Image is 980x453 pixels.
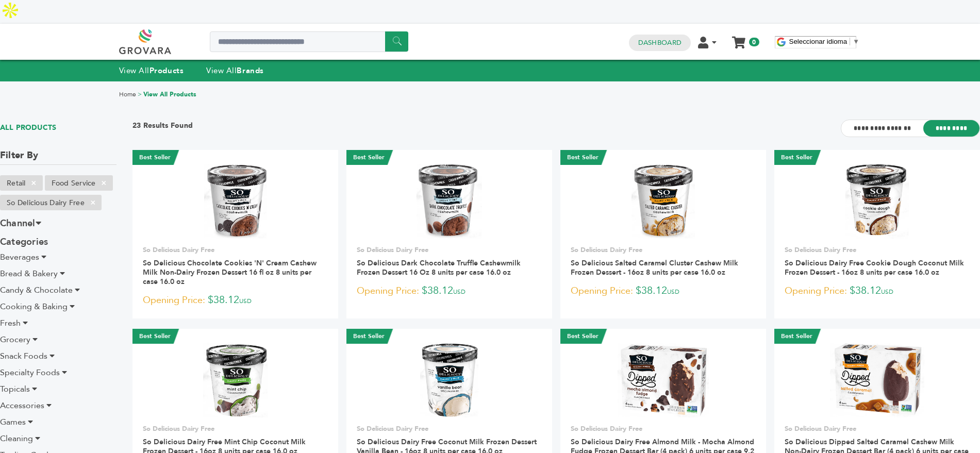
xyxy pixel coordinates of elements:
img: So Delicious Chocolate Cookies 'N' Cream Cashew Milk Non-Dairy Frozen Dessert 16 fl oz 8 units pe... [204,164,267,238]
img: So Delicious Dairy Free Almond Milk - Mocha Almond Fudge Frozen Dessert Bar (4 pack) 6 units per ... [618,343,709,417]
span: USD [453,288,466,296]
p: So Delicious Dairy Free [143,424,328,433]
p: So Delicious Dairy Free [143,245,328,255]
p: So Delicious Dairy Free [785,245,970,255]
a: View AllBrands [206,65,264,76]
p: So Delicious Dairy Free [571,424,756,433]
span: ▼ [853,38,859,45]
span: 0 [749,38,759,46]
span: Opening Price: [143,293,205,307]
img: So Delicious Dairy Free Coconut Milk Frozen Dessert Vanilla Bean - 16oz 8 units per case 16.0 oz [420,343,479,417]
strong: Products [150,65,184,76]
span: USD [667,288,679,296]
h3: 23 Results Found [132,121,193,137]
p: So Delicious Dairy Free [357,424,542,433]
span: × [25,177,42,189]
input: Search a product or brand... [210,31,408,52]
p: $38.12 [143,293,328,308]
img: So Delicious Dark Chocolate Truffle Cashewmilk Frozen Dessert 16 Oz 8 units per case 16.0 oz [417,164,482,238]
span: × [95,177,112,189]
li: Food Service [45,175,113,191]
p: $38.12 [785,283,970,299]
span: Opening Price: [571,284,633,298]
a: View AllProducts [119,65,184,76]
strong: Brands [237,65,263,76]
span: ​ [850,38,850,45]
span: Opening Price: [357,284,419,298]
a: Seleccionar idioma​ [789,38,860,45]
span: USD [239,297,252,305]
span: Opening Price: [785,284,847,298]
a: My Cart [733,33,744,44]
p: So Delicious Dairy Free [357,245,542,255]
p: $38.12 [357,283,542,299]
img: So Delicious Dairy Free Cookie Dough Coconut Milk Frozen Dessert - 16oz 8 units per case 16.0 oz [845,164,909,238]
span: × [85,196,102,209]
p: So Delicious Dairy Free [571,245,756,255]
img: So Delicious Dairy Free Mint Chip Coconut Milk Frozen Dessert - 16oz 8 units per case 16.0 oz [203,343,268,417]
span: Seleccionar idioma [789,38,848,45]
img: So Delicious Dipped Salted Caramel Cashew Milk Non-Dairy Frozen Dessert Bar (4 pack) 6 units per ... [830,343,924,417]
img: So Delicious Salted Caramel Cluster Cashew Milk Frozen Dessert - 16oz 8 units per case 16.0 oz [632,164,695,238]
a: Home [119,90,136,98]
a: So Delicious Dairy Free Cookie Dough Coconut Milk Frozen Dessert - 16oz 8 units per case 16.0 oz [785,258,964,277]
a: Dashboard [638,38,682,47]
a: So Delicious Salted Caramel Cluster Cashew Milk Frozen Dessert - 16oz 8 units per case 16.0 oz [571,258,738,277]
span: USD [881,288,893,296]
a: So Delicious Chocolate Cookies 'N' Cream Cashew Milk Non-Dairy Frozen Dessert 16 fl oz 8 units pe... [143,258,317,287]
p: So Delicious Dairy Free [785,424,970,433]
span: > [138,90,142,98]
a: View All Products [143,90,196,98]
a: So Delicious Dark Chocolate Truffle Cashewmilk Frozen Dessert 16 Oz 8 units per case 16.0 oz [357,258,521,277]
p: $38.12 [571,283,756,299]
